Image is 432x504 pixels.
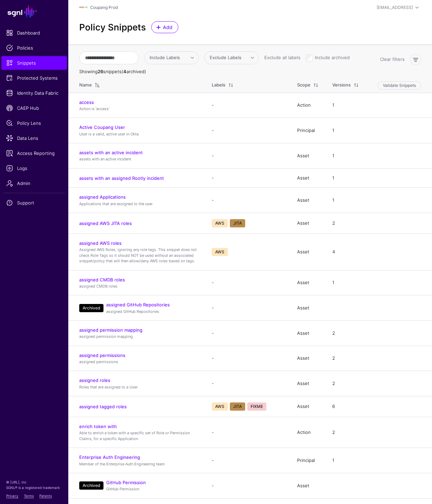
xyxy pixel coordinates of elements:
[290,143,325,169] td: Asset
[331,403,336,410] div: 6
[106,309,198,315] p: assigned GitHub Repositories
[290,371,325,396] td: Asset
[331,197,336,204] div: 1
[290,346,325,371] td: Asset
[378,81,421,90] button: Validate Snippets
[1,41,67,55] a: Policies
[230,219,245,227] span: JITA
[79,277,125,282] a: assigned CMDB roles
[205,188,290,213] td: -
[6,75,62,81] span: Protected Systems
[79,240,122,246] a: assigned AWS roles
[79,430,198,441] p: Able to enrich a token with a specific set of Role or Permission Claims, for a specific Application
[106,480,146,485] a: GitHub Permission
[79,131,198,137] p: User is a valid, active user in Okta
[1,161,67,175] a: Logs
[205,143,290,169] td: -
[1,26,67,40] a: Dashboard
[290,270,325,295] td: Asset
[331,355,336,362] div: 2
[297,82,310,89] div: Scope
[230,402,245,411] span: JITA
[205,417,290,448] td: -
[205,168,290,188] td: -
[6,485,62,490] p: SGNL® is a registered trademark
[79,359,198,365] p: assigned permissions
[79,283,198,289] p: assigned CMDB roles
[79,424,117,429] a: enrich token with
[6,44,62,51] span: Policies
[1,116,67,130] a: Policy Lens
[39,494,52,498] a: Patents
[290,473,325,499] td: Asset
[79,461,198,467] p: Member of the Enterprise Auth Engineering team
[6,165,62,172] span: Logs
[290,118,325,143] td: Principal
[6,494,18,498] a: Privacy
[290,417,325,448] td: Action
[1,86,67,100] a: Identity Data Fabric
[290,234,325,270] td: Asset
[162,24,173,31] span: Add
[6,135,62,142] span: Data Lens
[331,279,336,286] div: 1
[79,194,126,200] a: assigned Applications
[290,213,325,234] td: Asset
[6,29,62,36] span: Dashboard
[1,131,67,145] a: Data Lens
[79,156,198,162] p: assets with an active incident
[205,270,290,295] td: -
[331,249,336,255] div: 4
[331,102,336,109] div: 1
[79,22,146,32] h2: Policy Snippets
[315,54,350,61] label: Include archived
[205,346,290,371] td: -
[210,55,241,60] span: Exclude Labels
[205,321,290,346] td: -
[123,69,126,74] strong: 4
[290,295,325,321] td: Asset
[205,473,290,499] td: -
[79,353,125,358] a: assigned permissions
[79,175,164,181] a: assets with an assigned Rootly incident
[98,69,103,74] strong: 26
[1,176,67,190] a: Admin
[6,90,62,96] span: Identity Data Fabric
[79,100,94,105] a: access
[331,127,336,134] div: 1
[205,118,290,143] td: -
[79,221,132,226] a: assigned AWS JITA roles
[150,55,180,60] span: Include Labels
[6,150,62,157] span: Access Reporting
[290,396,325,417] td: Asset
[331,330,336,337] div: 2
[79,106,198,112] p: Action is 'access'
[24,494,34,498] a: Terms
[68,68,432,75] th: Showing snippets ( archived)
[290,93,325,118] td: Action
[79,327,142,333] a: assigned permission mapping
[6,479,62,485] p: © [URL], Inc
[79,377,110,383] a: assigned roles
[79,384,198,390] p: Roles that are assigned to a User
[79,150,143,155] a: assets with an active incident
[79,334,198,340] p: assigned permission mapping
[6,59,62,66] span: Snippets
[4,4,64,19] a: SGNL
[290,448,325,473] td: Principal
[1,146,67,160] a: Access Reporting
[290,188,325,213] td: Asset
[79,124,125,130] a: Active Coupang User
[331,380,336,387] div: 2
[205,371,290,396] td: -
[6,105,62,111] span: CAEP Hub
[331,457,336,464] div: 1
[331,429,336,436] div: 2
[212,219,228,227] span: AWS
[6,199,62,206] span: Support
[212,82,225,89] div: Labels
[1,101,67,115] a: CAEP Hub
[1,71,67,85] a: Protected Systems
[6,120,62,127] span: Policy Lens
[1,56,67,70] a: Snippets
